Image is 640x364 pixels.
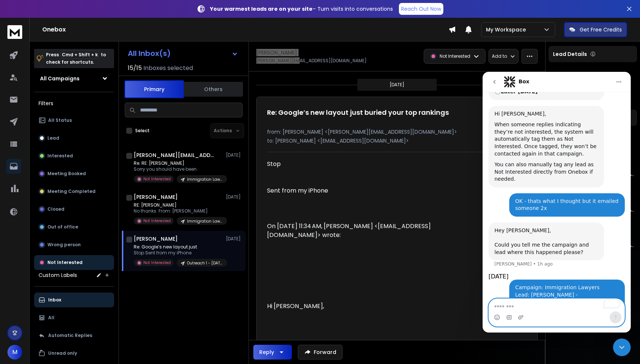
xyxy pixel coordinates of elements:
[483,72,631,333] iframe: To enrich screen reader interactions, please activate Accessibility in Grammarly extension settings
[253,345,292,360] button: Reply
[34,293,114,307] button: Inbox
[128,50,171,57] h1: All Inbox(s)
[34,166,114,181] button: Meeting Booked
[48,315,54,321] p: All
[492,53,507,59] p: Add to
[187,177,223,182] p: Immigration Lawyers Outreach - 001 - [DATE]
[134,235,178,243] h1: [PERSON_NAME]
[128,64,142,73] span: 15 / 15
[187,218,223,224] p: Immigration Lawyers Outreach - 001 - [DATE]
[134,250,223,256] p: Stop Sent from my iPhone
[47,206,64,212] p: Closed
[134,166,223,172] p: Sorry you should have been
[134,160,223,166] p: Re: RE: [PERSON_NAME]
[48,117,72,123] p: All Status
[34,184,114,199] button: Meeting Completed
[7,345,22,360] button: M
[613,338,631,356] iframe: To enrich screen reader interactions, please activate Accessibility in Grammarly extension settings
[184,81,243,97] button: Others
[593,71,634,77] p: Outreach 1 - [DATE]
[34,71,114,86] button: All Campaigns
[226,152,243,158] p: [DATE]
[48,350,77,356] p: Unread only
[256,49,297,56] h1: [PERSON_NAME]
[134,244,223,250] p: Re: Google’s new layout just
[34,328,114,343] button: Automatic Replies
[401,5,441,13] p: Reach Out Now
[134,202,223,208] p: RE: [PERSON_NAME]
[551,71,577,77] p: Campaign
[34,255,114,270] button: Not Interested
[226,194,243,200] p: [DATE]
[267,128,527,136] p: from: [PERSON_NAME] <[PERSON_NAME][EMAIL_ADDRESS][DOMAIN_NAME]>
[187,260,223,266] p: Outreach 1 - [DATE]
[256,58,367,64] p: [PERSON_NAME][EMAIL_ADDRESS][DOMAIN_NAME]
[40,75,80,82] h1: All Campaigns
[47,153,73,159] p: Interested
[267,222,483,266] blockquote: On [DATE] 11:34 AM, [PERSON_NAME] <[EMAIL_ADDRESS][DOMAIN_NAME]> wrote:
[48,333,92,338] p: Automatic Replies
[34,220,114,234] button: Out of office
[267,302,483,311] div: Hi [PERSON_NAME],
[42,25,449,34] h1: Onebox
[143,260,171,266] p: Not Interested
[143,218,171,224] p: Not Interested
[267,107,449,118] h1: Re: Google’s new layout just buried your top rankings
[46,51,106,66] p: Press to check for shortcuts.
[34,346,114,361] button: Unread only
[486,26,529,33] p: My Workspace
[298,345,343,360] button: Forward
[34,113,114,128] button: All Status
[134,193,178,201] h1: [PERSON_NAME]
[47,171,86,177] p: Meeting Booked
[34,131,114,146] button: Lead
[47,224,78,230] p: Out of office
[122,46,244,61] button: All Inbox(s)
[47,188,96,194] p: Meeting Completed
[34,98,114,108] h3: Filters
[135,128,150,134] label: Select
[564,22,627,37] button: Get Free Credits
[551,71,585,77] button: Campaign
[39,271,77,279] h3: Custom Labels
[47,260,83,266] p: Not Interested
[390,82,404,88] p: [DATE]
[210,5,313,13] strong: Your warmest leads are on your site
[440,53,470,59] p: Not Interested
[34,202,114,217] button: Closed
[267,186,483,195] div: Sent from my iPhone
[47,242,81,248] p: Wrong person
[134,151,215,159] h1: [PERSON_NAME][EMAIL_ADDRESS][DOMAIN_NAME]
[124,80,184,98] button: Primary
[61,50,99,59] span: Cmd + Shift + k
[34,148,114,163] button: Interested
[34,237,114,252] button: Wrong person
[267,137,527,144] p: to: [PERSON_NAME] <[EMAIL_ADDRESS][DOMAIN_NAME]>
[226,236,243,242] p: [DATE]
